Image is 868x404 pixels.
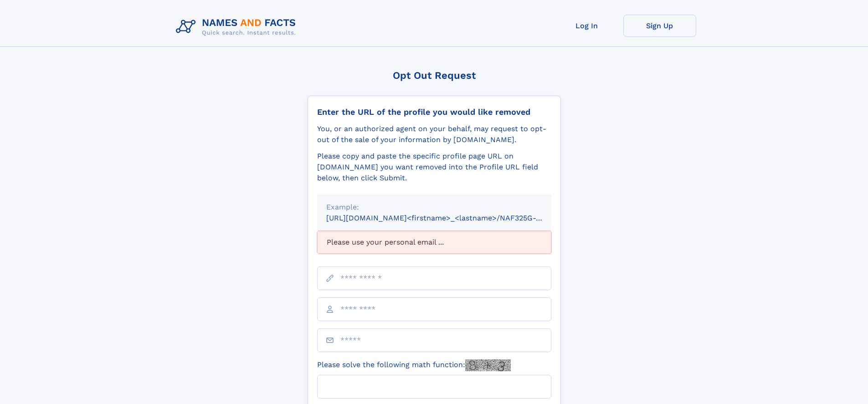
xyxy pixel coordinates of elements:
div: Enter the URL of the profile you would like removed [317,107,551,117]
div: You, or an authorized agent on your behalf, may request to opt-out of the sale of your informatio... [317,123,551,145]
div: Opt Out Request [308,70,561,81]
small: [URL][DOMAIN_NAME]<firstname>_<lastname>/NAF325G-xxxxxxxx [326,214,569,222]
img: Logo Names and Facts [172,15,303,39]
label: Please solve the following math function: [317,359,511,371]
div: Please copy and paste the specific profile page URL on [DOMAIN_NAME] you want removed into the Pr... [317,151,551,184]
div: Please use your personal email ... [317,231,551,254]
a: Sign Up [623,15,696,37]
div: Example: [326,202,542,213]
a: Log In [550,15,623,37]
